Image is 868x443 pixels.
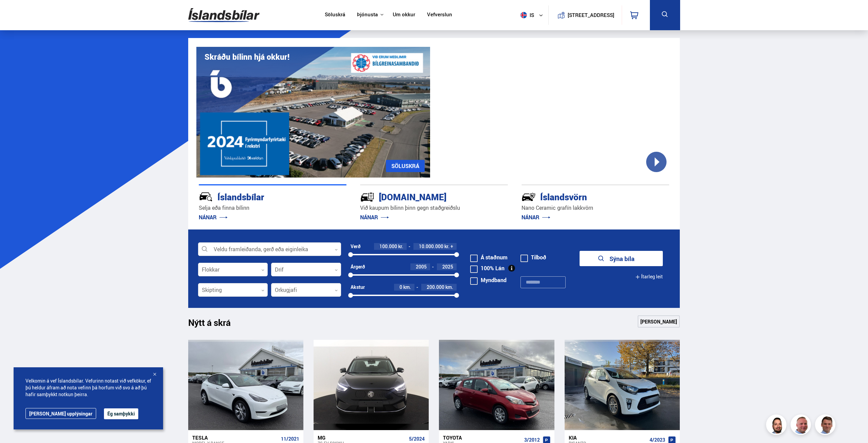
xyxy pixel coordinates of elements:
[360,214,389,221] a: NÁNAR
[767,416,787,436] img: nhp88E3Fdnt1Opn2.png
[400,284,402,290] span: 0
[5,3,26,23] button: Opna LiveChat spjallviðmót
[25,377,151,398] span: Velkomin á vef Íslandsbílar. Vefurinn notast við vefkökur, ef þú heldur áfram að nota vefinn þá h...
[25,408,96,419] a: [PERSON_NAME] upplýsingar
[192,435,278,441] div: Tesla
[521,204,669,212] p: Nano Ceramic grafín lakkvörn
[580,251,663,266] button: Sýna bíla
[518,5,548,25] button: is
[386,160,425,172] a: SÖLUSKRÁ
[199,204,347,212] p: Selja eða finna bílinn
[650,437,665,443] span: 4/2023
[199,214,228,221] a: NÁNAR
[552,5,618,25] a: [STREET_ADDRESS]
[199,190,213,204] img: JRvxyua_JYH6wB4c.svg
[470,265,504,271] label: 100% Lán
[570,12,612,18] button: [STREET_ADDRESS]
[351,284,365,290] div: Akstur
[325,12,345,19] a: Söluskrá
[444,244,449,249] span: kr.
[403,284,411,290] span: km.
[196,47,430,178] img: eKx6w-_Home_640_.png
[450,244,453,249] span: +
[419,243,443,250] span: 10.000.000
[199,190,322,202] div: Íslandsbílar
[635,269,663,284] button: Ítarleg leit
[518,12,535,18] span: is
[470,255,508,260] label: Á staðnum
[360,190,374,204] img: tr5P-W3DuiFaO7aO.svg
[521,190,536,204] img: -Svtn6bYgwAsiwNX.svg
[638,315,680,328] a: [PERSON_NAME]
[521,190,645,202] div: Íslandsvörn
[443,435,521,441] div: Toyota
[427,12,452,19] a: Vefverslun
[357,12,378,18] button: Þjónusta
[569,435,647,441] div: Kia
[445,284,453,290] span: km.
[318,435,406,441] div: MG
[521,214,550,221] a: NÁNAR
[816,416,836,436] img: FbJEzSuNWCJXmdc-.webp
[470,277,507,283] label: Myndband
[393,12,415,19] a: Um okkur
[427,284,444,290] span: 200.000
[409,436,425,442] span: 5/2024
[792,416,812,436] img: siFngHWaQ9KaOqBr.png
[360,190,484,202] div: [DOMAIN_NAME]
[205,52,289,61] h1: Skráðu bílinn hjá okkur!
[351,244,360,249] div: Verð
[104,408,138,419] button: Ég samþykki
[416,263,427,270] span: 2005
[398,244,403,249] span: kr.
[281,436,299,442] span: 11/2021
[520,255,546,260] label: Tilboð
[360,204,508,212] p: Við kaupum bílinn þinn gegn staðgreiðslu
[379,243,397,250] span: 100.000
[524,437,540,443] span: 3/2012
[351,264,365,270] div: Árgerð
[442,263,453,270] span: 2025
[188,4,260,26] img: G0Ugv5HjCgRt.svg
[520,12,527,18] img: svg+xml;base64,PHN2ZyB4bWxucz0iaHR0cDovL3d3dy53My5vcmcvMjAwMC9zdmciIHdpZHRoPSI1MTIiIGhlaWdodD0iNT...
[188,317,243,332] h1: Nýtt á skrá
